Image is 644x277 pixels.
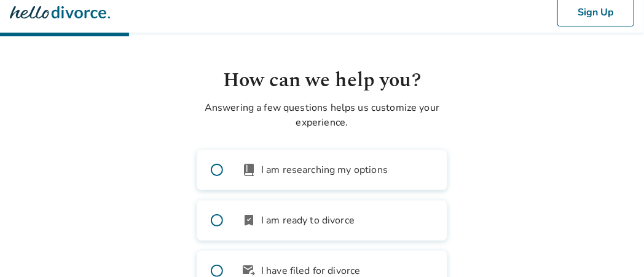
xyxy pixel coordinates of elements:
h1: How can we help you? [197,66,447,95]
span: bookmark_check [241,213,256,228]
span: I am ready to divorce [261,213,355,228]
span: book_2 [241,163,256,177]
iframe: Chat Widget [583,218,644,277]
p: Answering a few questions helps us customize your experience. [197,100,447,130]
span: I am researching my options [261,163,388,177]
